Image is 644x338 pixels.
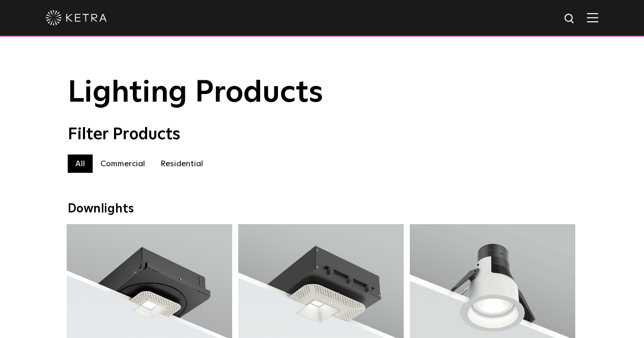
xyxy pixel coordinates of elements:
[153,155,211,173] label: Residential
[46,10,107,25] img: ketra-logo-2019-white
[564,13,576,25] img: search icon
[68,78,323,108] span: Lighting Products
[68,125,577,144] div: Filter Products
[68,202,577,217] div: Downlights
[587,13,598,22] img: Hamburger%20Nav.svg
[68,155,93,173] label: All
[93,155,153,173] label: Commercial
